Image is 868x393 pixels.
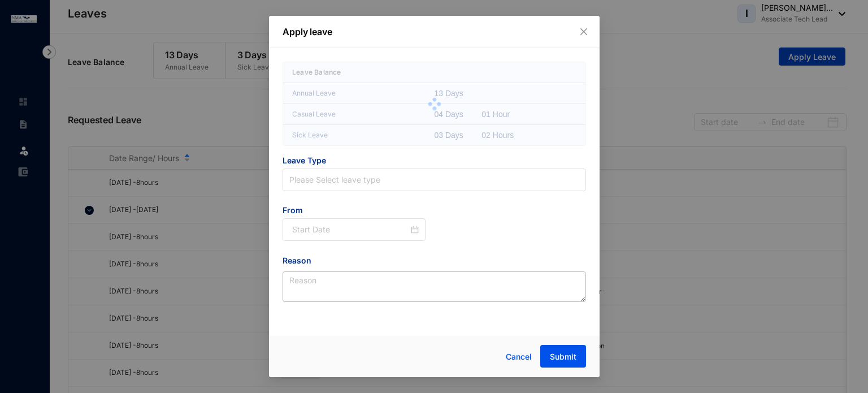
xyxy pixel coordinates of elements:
button: Cancel [497,346,540,368]
button: Submit [540,345,585,368]
span: Cancel [505,351,531,363]
span: close [579,27,588,36]
span: Leave Type [283,155,586,169]
span: Submit [549,351,576,362]
input: Start Date [292,223,409,236]
button: Close [578,25,590,38]
p: Apply leave [283,25,586,38]
label: Reason [283,254,319,267]
textarea: Reason [283,271,586,302]
span: From [283,205,426,218]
